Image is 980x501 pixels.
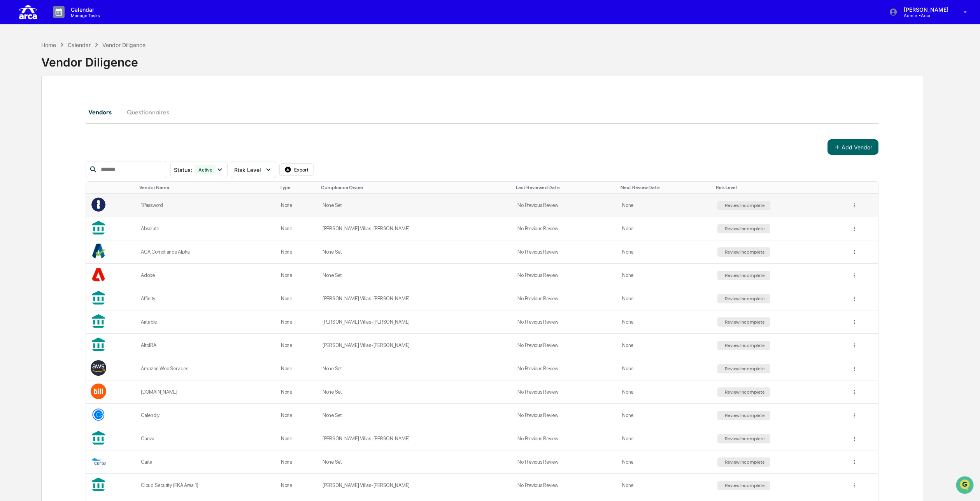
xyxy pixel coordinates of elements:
[86,103,878,121] div: secondary tabs example
[318,264,513,287] td: None Set
[65,6,104,13] p: Calendar
[276,450,318,474] td: None
[723,483,765,488] div: Review Incomplete
[26,60,128,67] div: Start new chat
[141,459,272,465] div: Carta
[276,264,318,287] td: None
[276,357,318,380] td: None
[195,165,216,174] div: Active
[141,249,272,255] div: ACA Compliance Alpha
[141,389,272,395] div: [DOMAIN_NAME]
[174,166,192,173] span: Status :
[92,185,133,190] div: Toggle SortBy
[121,103,175,121] button: Questionnaires
[516,185,614,190] div: Toggle SortBy
[617,380,713,404] td: None
[102,42,146,48] div: Vendor Diligence
[276,404,318,427] td: None
[141,342,272,348] div: AltoIRA
[723,203,765,208] div: Review Incomplete
[68,42,91,48] div: Calendar
[41,49,923,69] div: Vendor Diligence
[617,427,713,450] td: None
[898,6,952,13] p: [PERSON_NAME]
[513,194,617,217] td: No Previous Review
[617,240,713,264] td: None
[91,360,106,376] img: Vendor Logo
[91,267,106,282] img: Vendor Logo
[513,357,617,380] td: No Previous Review
[8,60,22,74] img: 1746055101610-c473b297-6a78-478c-a979-82029cc54cd1
[617,287,713,310] td: None
[276,194,318,217] td: None
[513,334,617,357] td: No Previous Review
[318,310,513,334] td: [PERSON_NAME] Villas-[PERSON_NAME]
[141,319,272,325] div: Airtable
[141,202,272,208] div: 1Password
[276,287,318,310] td: None
[617,450,713,474] td: None
[141,482,272,488] div: Cloud Security (FKA Area 1)
[723,413,765,418] div: Review Incomplete
[321,185,510,190] div: Toggle SortBy
[827,139,878,155] button: Add Vendor
[723,436,765,441] div: Review Incomplete
[56,99,63,105] div: 🗄️
[276,474,318,497] td: None
[318,450,513,474] td: None Set
[276,380,318,404] td: None
[318,404,513,427] td: None Set
[91,454,106,469] img: Vendor Logo
[141,296,272,301] div: Affinity
[318,240,513,264] td: None Set
[617,264,713,287] td: None
[723,366,765,371] div: Review Incomplete
[723,319,765,325] div: Review Incomplete
[234,166,261,173] span: Risk Level
[19,3,37,21] img: logo
[5,110,52,124] a: 🔎Data Lookup
[513,427,617,450] td: No Previous Review
[716,185,844,190] div: Toggle SortBy
[318,334,513,357] td: [PERSON_NAME] Villas-[PERSON_NAME]
[617,310,713,334] td: None
[26,67,98,74] div: We're available if you need us!
[91,243,106,259] img: Vendor Logo
[91,407,106,422] img: Vendor Logo
[8,114,14,120] div: 🔎
[513,287,617,310] td: No Previous Review
[513,474,617,497] td: No Previous Review
[8,99,14,105] div: 🖐️
[5,95,53,109] a: 🖐️Preclearance
[64,98,96,106] span: Attestations
[141,412,272,418] div: Calendly
[77,132,94,138] span: Pylon
[723,226,765,231] div: Review Incomplete
[723,273,765,278] div: Review Incomplete
[853,185,875,190] div: Toggle SortBy
[41,42,56,48] div: Home
[318,474,513,497] td: [PERSON_NAME] Villas-[PERSON_NAME]
[65,13,104,18] p: Manage Tasks
[723,249,765,255] div: Review Incomplete
[318,357,513,380] td: None Set
[617,334,713,357] td: None
[621,185,710,190] div: Toggle SortBy
[279,163,314,176] button: Export
[141,272,272,278] div: Adobe
[723,296,765,301] div: Review Incomplete
[276,217,318,240] td: None
[513,310,617,334] td: No Previous Review
[139,185,273,190] div: Toggle SortBy
[318,427,513,450] td: [PERSON_NAME] Villas-[PERSON_NAME]
[16,113,49,121] span: Data Lookup
[955,475,976,496] iframe: Open customer support
[617,474,713,497] td: None
[513,450,617,474] td: No Previous Review
[55,131,94,138] a: Powered byPylon
[53,95,100,109] a: 🗄️Attestations
[141,436,272,441] div: Canva
[132,62,142,71] button: Start new chat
